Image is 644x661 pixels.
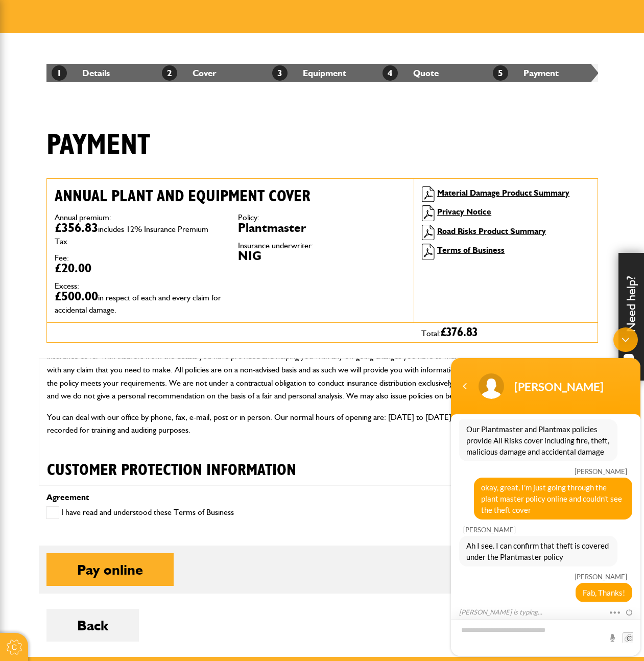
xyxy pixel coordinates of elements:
dt: Fee: [55,254,223,262]
li: Payment [488,64,598,82]
dd: £356.83 [55,222,223,246]
span: 3 [272,65,288,81]
dt: Policy: [238,214,406,222]
button: Back [46,609,139,642]
span: 1 [52,65,67,81]
span: includes 12% Insurance Premium Tax [55,224,208,246]
p: As part of the JCB Excavator Group, we are an Insurance Intermediary and act on your behalf in ar... [47,337,598,403]
a: Privacy Notice [437,207,491,217]
button: Pay online [46,553,174,586]
label: I have read and understood these Terms of Business [46,506,234,519]
a: 4Quote [383,67,439,78]
p: Agreement [46,493,598,502]
p: You can deal with our office by phone, fax, e-mail, post or in person. Our normal hours of openin... [47,411,598,437]
dd: Plantmaster [238,222,406,234]
h2: CUSTOMER PROTECTION INFORMATION [47,445,598,480]
span: £ [441,326,478,339]
a: Terms of Business [437,245,505,255]
dt: Insurance underwriter: [238,242,406,250]
dd: £500.00 [55,290,223,315]
a: 2Cover [162,67,217,78]
a: Road Risks Product Summary [437,226,546,236]
a: 3Equipment [272,67,346,78]
span: 2 [162,65,177,81]
div: Total: [414,323,597,342]
a: Material Damage Product Summary [437,188,569,198]
div: Need help? [618,253,644,381]
a: 1Details [52,67,110,78]
h2: Annual plant and equipment cover [55,186,407,206]
span: in respect of each and every claim for accidental damage. [55,293,221,315]
span: 5 [493,65,508,81]
dt: Excess: [55,282,223,290]
span: 4 [383,65,398,81]
dd: NIG [238,250,406,262]
dt: Annual premium: [55,214,223,222]
h1: Payment [46,128,150,162]
dd: £20.00 [55,262,223,274]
